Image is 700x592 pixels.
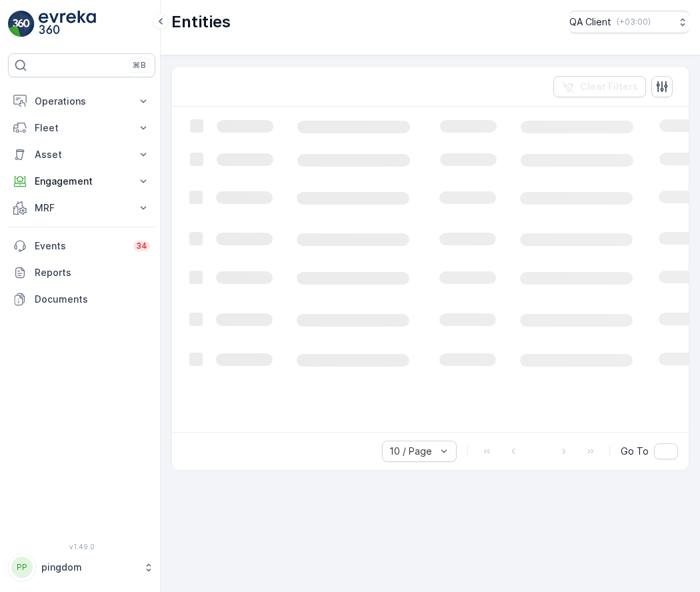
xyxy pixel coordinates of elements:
a: Documents [8,286,155,313]
div: PP [11,557,33,578]
p: Operations [35,95,129,108]
p: Documents [35,293,150,306]
a: Reports [8,259,155,286]
p: pingdom [41,561,137,574]
span: v 1.49.0 [8,543,155,551]
p: Reports [35,266,150,279]
p: QA Client [569,15,611,29]
button: Engagement [8,168,155,195]
p: Clear Filters [580,80,638,93]
button: MRF [8,195,155,221]
button: Fleet [8,115,155,141]
p: 34 [136,241,147,251]
button: Asset [8,141,155,168]
p: Asset [35,148,129,161]
img: logo_light-DOdMpM7g.png [39,11,96,37]
p: Engagement [35,175,129,188]
a: Events34 [8,233,155,259]
p: Entities [171,11,231,33]
p: Events [35,239,125,253]
button: QA Client(+03:00) [569,11,689,33]
img: logo [8,11,35,37]
p: Fleet [35,121,129,135]
button: Operations [8,88,155,115]
p: ( +03:00 ) [617,17,651,27]
span: Go To [621,445,649,458]
p: ⌘B [133,60,146,71]
p: MRF [35,201,129,215]
button: PPpingdom [8,553,155,581]
button: Clear Filters [553,76,646,97]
